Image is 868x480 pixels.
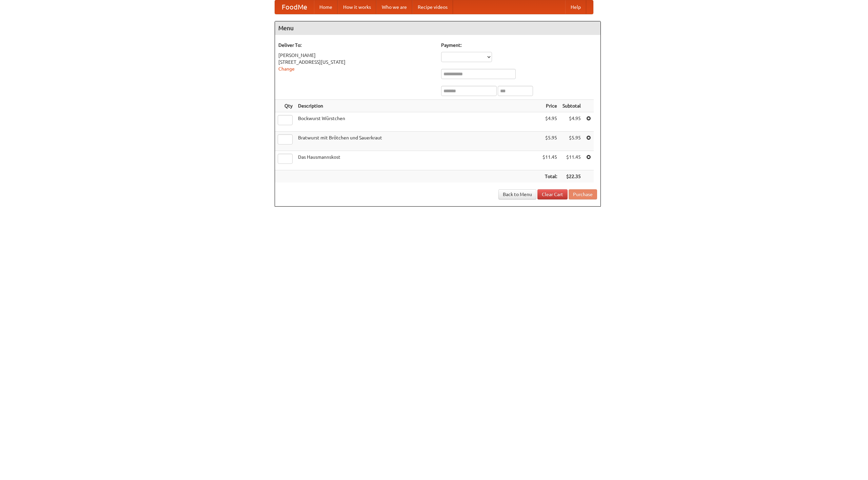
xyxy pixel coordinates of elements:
[314,0,338,14] a: Home
[565,0,586,14] a: Help
[275,100,295,112] th: Qty
[560,170,584,183] th: $22.35
[560,151,584,170] td: $11.45
[540,151,560,170] td: $11.45
[441,42,597,49] h5: Payment:
[376,0,412,14] a: Who we are
[295,112,540,132] td: Bockwurst Würstchen
[295,132,540,151] td: Bratwurst mit Brötchen und Sauerkraut
[540,100,560,112] th: Price
[278,66,295,72] a: Change
[540,170,560,183] th: Total:
[560,132,584,151] td: $5.95
[275,0,314,14] a: FoodMe
[560,112,584,132] td: $4.95
[278,42,434,49] h5: Deliver To:
[498,189,536,199] a: Back to Menu
[412,0,453,14] a: Recipe videos
[278,52,434,59] div: [PERSON_NAME]
[278,59,434,65] div: [STREET_ADDRESS][US_STATE]
[295,100,540,112] th: Description
[537,189,568,199] a: Clear Cart
[560,100,584,112] th: Subtotal
[338,0,376,14] a: How it works
[275,21,600,35] h4: Menu
[540,112,560,132] td: $4.95
[569,189,597,199] button: Purchase
[540,132,560,151] td: $5.95
[295,151,540,170] td: Das Hausmannskost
